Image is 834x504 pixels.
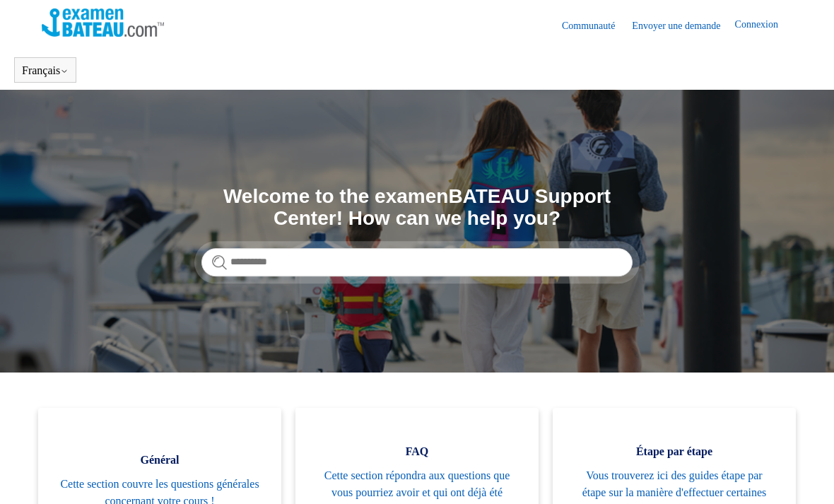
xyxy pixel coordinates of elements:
[787,457,823,493] div: Live chat
[22,64,69,77] button: Français
[574,443,775,460] span: Étape par étape
[632,18,734,33] a: Envoyer une demande
[562,18,629,33] a: Communauté
[201,248,633,276] input: Rechercher
[59,452,260,469] span: Général
[735,17,792,34] a: Connexion
[42,8,164,37] img: Page d’accueil du Centre d’aide Examen Bateau
[317,443,517,460] span: FAQ
[201,186,633,230] h1: Welcome to the examenBATEAU Support Center! How can we help you?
